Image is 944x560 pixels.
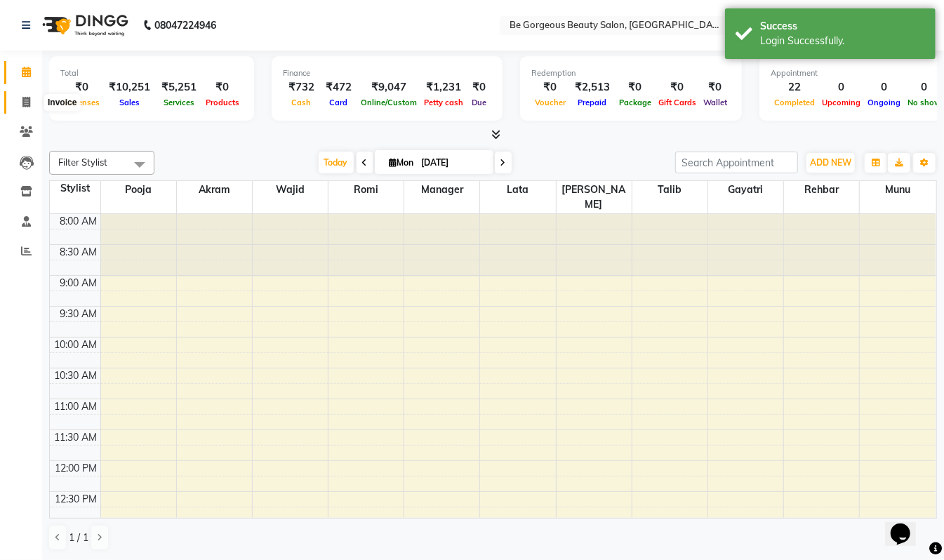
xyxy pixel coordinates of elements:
[60,67,243,79] div: Total
[569,79,616,95] div: ₹2,513
[52,368,100,383] div: 10:30 AM
[44,95,80,112] div: Invoice
[575,98,611,107] span: Prepaid
[326,98,352,107] span: Card
[818,79,864,95] div: 0
[58,307,100,321] div: 9:30 AM
[700,79,731,95] div: ₹0
[202,98,243,107] span: Products
[36,6,132,45] img: logo
[467,79,491,95] div: ₹0
[288,98,315,107] span: Cash
[675,152,798,173] input: Search Appointment
[69,531,88,545] span: 1 / 1
[771,98,818,107] span: Completed
[53,461,100,476] div: 12:00 PM
[156,79,202,95] div: ₹5,251
[319,152,354,173] span: Today
[52,338,100,352] div: 10:00 AM
[404,181,479,199] span: Manager
[386,157,418,168] span: Mon
[177,181,252,199] span: Akram
[103,79,156,95] div: ₹10,251
[557,181,632,213] span: [PERSON_NAME]
[58,156,107,168] span: Filter Stylist
[60,79,103,95] div: ₹0
[58,276,100,291] div: 9:00 AM
[101,181,176,199] span: Pooja
[328,181,404,199] span: Romi
[771,79,818,95] div: 22
[52,399,100,414] div: 11:00 AM
[810,157,851,168] span: ADD NEW
[760,19,925,34] div: Success
[58,245,100,260] div: 8:30 AM
[655,79,700,95] div: ₹0
[632,181,707,199] span: Talib
[53,492,100,507] div: 12:30 PM
[531,67,731,79] div: Redemption
[357,98,420,107] span: Online/Custom
[320,79,357,95] div: ₹472
[50,181,100,196] div: Stylist
[885,504,930,546] iframe: chat widget
[154,6,216,45] b: 08047224946
[418,152,488,173] input: 2025-09-01
[480,181,555,199] span: lata
[818,98,864,107] span: Upcoming
[760,34,925,48] div: Login Successfully.
[357,79,420,95] div: ₹9,047
[616,79,655,95] div: ₹0
[160,98,198,107] span: Services
[700,98,731,107] span: Wallet
[283,79,320,95] div: ₹732
[116,98,143,107] span: Sales
[420,79,467,95] div: ₹1,231
[708,181,783,199] span: Gayatri
[864,98,904,107] span: Ongoing
[468,98,490,107] span: Due
[864,79,904,95] div: 0
[420,98,467,107] span: Petty cash
[58,214,100,229] div: 8:00 AM
[860,181,936,199] span: Munu
[531,98,569,107] span: Voucher
[616,98,655,107] span: Package
[784,181,859,199] span: Rehbar
[253,181,328,199] span: Wajid
[531,79,569,95] div: ₹0
[202,79,243,95] div: ₹0
[52,430,100,445] div: 11:30 AM
[283,67,491,79] div: Finance
[655,98,700,107] span: Gift Cards
[806,153,855,173] button: ADD NEW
